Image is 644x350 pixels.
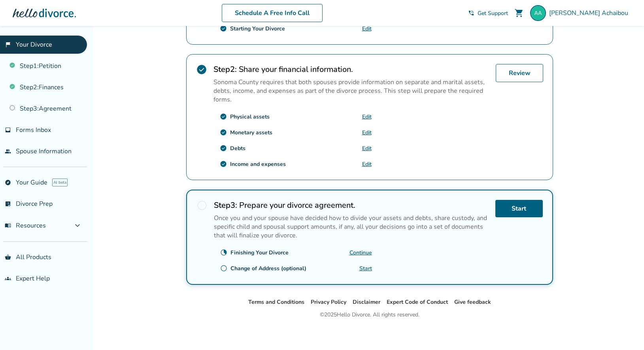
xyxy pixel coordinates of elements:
p: Sonoma County requires that both spouses provide information on separate and marital assets, debt... [213,78,489,104]
h2: Share your financial information. [213,64,489,75]
span: Get Support [478,9,508,17]
span: check_circle [220,25,227,32]
h2: Prepare your divorce agreement. [214,200,489,211]
span: flag_2 [5,41,11,48]
span: list_alt_check [5,201,11,207]
a: Start [495,200,543,217]
li: Disclaimer [353,297,380,307]
span: AI beta [52,179,68,186]
span: check_circle [220,160,227,167]
div: Income and expenses [230,160,286,168]
a: Edit [362,145,372,152]
div: Debts [230,145,246,152]
span: Resources [5,221,46,230]
a: Edit [362,25,372,32]
span: [PERSON_NAME] Achaibou [549,9,631,17]
span: shopping_cart [514,8,524,18]
div: Monetary assets [230,129,272,136]
a: Continue [349,249,372,256]
span: people [5,148,11,154]
span: check_circle [196,64,207,75]
p: Once you and your spouse have decided how to divide your assets and debts, share custody, and spe... [214,214,489,240]
strong: Step 2 : [213,64,237,75]
a: Review [496,64,543,82]
iframe: Chat Widget [604,312,644,350]
span: explore [5,179,11,186]
span: clock_loader_40 [220,249,227,256]
a: Terms and Conditions [248,298,304,306]
span: check_circle [220,145,227,152]
a: Start [359,265,372,272]
div: © 2025 Hello Divorce. All rights reserved. [320,310,419,320]
span: inbox [5,127,11,133]
div: Finishing Your Divorce [230,249,289,256]
a: Privacy Policy [311,298,346,306]
li: Give feedback [454,297,491,307]
span: check_circle [220,129,227,136]
img: amy.ennis@gmail.com [530,5,546,21]
a: Edit [362,113,372,120]
div: Starting Your Divorce [230,25,285,32]
span: menu_book [5,222,11,229]
span: radio_button_unchecked [220,265,227,272]
a: Schedule A Free Info Call [222,4,323,22]
span: radio_button_unchecked [196,200,208,211]
span: Forms Inbox [16,126,51,134]
strong: Step 3 : [214,200,237,211]
a: Edit [362,160,372,168]
span: phone_in_talk [468,10,474,16]
a: Expert Code of Conduct [387,298,448,306]
a: Edit [362,129,372,136]
span: check_circle [220,113,227,120]
a: phone_in_talkGet Support [468,9,508,17]
div: Physical assets [230,113,270,120]
span: expand_more [73,221,82,230]
span: groups [5,275,11,282]
span: shopping_basket [5,254,11,260]
div: Change of Address (optional) [230,265,306,272]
